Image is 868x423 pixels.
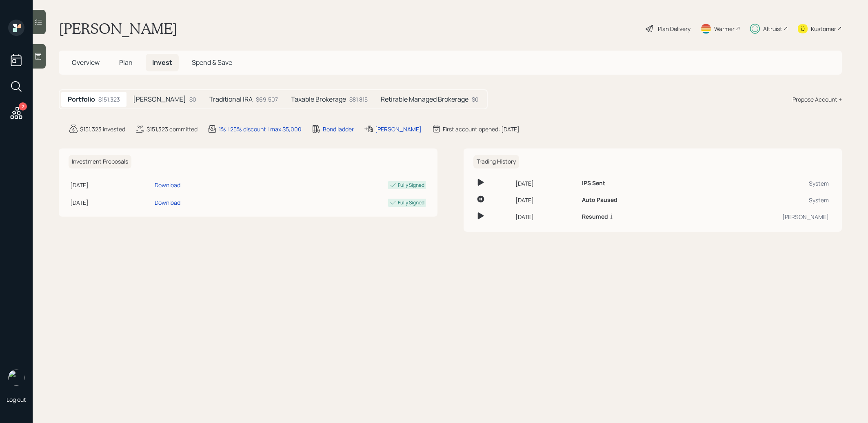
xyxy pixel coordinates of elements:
span: Spend & Save [192,58,232,67]
div: First account opened: [DATE] [443,125,519,133]
div: System [694,179,829,188]
h1: [PERSON_NAME] [59,20,178,38]
div: [DATE] [515,179,575,188]
span: Plan [119,58,133,67]
div: Warmer [714,24,735,33]
div: Propose Account + [793,95,842,104]
h5: Portfolio [68,95,95,103]
div: Plan Delivery [658,24,690,33]
div: $151,323 [98,95,120,104]
div: Fully Signed [398,199,424,206]
div: $151,323 invested [80,125,125,133]
img: treva-nostdahl-headshot.png [8,370,24,386]
div: Bond ladder [323,125,354,133]
div: $69,507 [256,95,278,104]
div: Altruist [763,24,782,33]
h6: Investment Proposals [69,155,131,168]
div: [DATE] [515,196,575,204]
h5: [PERSON_NAME] [133,95,186,103]
div: Kustomer [811,24,836,33]
h5: Taxable Brokerage [291,95,346,103]
h6: Resumed [582,213,608,220]
div: $0 [472,95,479,104]
div: 2 [19,102,27,111]
div: $151,323 committed [147,125,198,133]
h6: IPS Sent [582,180,605,187]
div: [DATE] [515,213,575,221]
div: 1% | 25% discount | max $5,000 [219,125,302,133]
div: Fully Signed [398,182,424,189]
span: Invest [152,58,172,67]
h6: Auto Paused [582,197,617,204]
div: Download [155,181,180,189]
h5: Traditional IRA [209,95,253,103]
div: $81,815 [349,95,368,104]
h5: Retirable Managed Brokerage [381,95,468,103]
div: [DATE] [70,181,151,189]
div: [PERSON_NAME] [375,125,422,133]
div: Download [155,198,180,207]
div: Log out [7,396,26,403]
div: [DATE] [70,198,151,207]
div: $0 [189,95,196,104]
span: Overview [72,58,100,67]
h6: Trading History [473,155,519,168]
div: System [694,196,829,204]
div: [PERSON_NAME] [694,213,829,221]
